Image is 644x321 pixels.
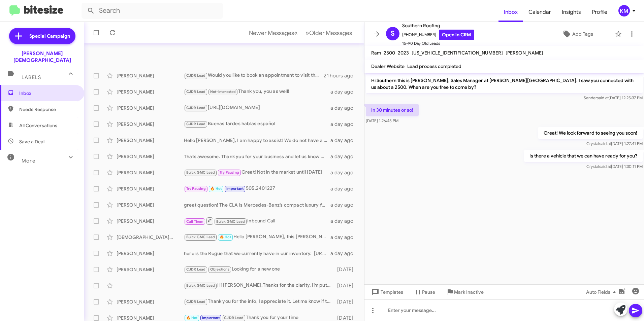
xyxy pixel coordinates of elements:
[117,218,184,224] div: [PERSON_NAME]
[330,121,359,128] div: a day ago
[402,30,474,40] span: [PHONE_NUMBER]
[186,283,215,288] span: Buick GMC Lead
[19,138,44,145] span: Save a Deal
[305,29,309,37] span: »
[334,298,359,305] div: [DATE]
[22,158,35,164] span: More
[184,250,330,257] div: here is the Rogue that we currently have in our inventory. [URL][DOMAIN_NAME][PERSON_NAME][US_VEH...
[398,50,409,56] span: 2023
[184,72,324,79] div: Would you like to book an appointment to visit the dealership and discuss your options and the de...
[184,298,334,306] div: Thank you for the info, I appreciate it. Let me know if there's a possibility of getting the pric...
[412,50,503,56] span: [US_VEHICLE_IDENTIFICATION_NUMBER]
[324,72,359,79] div: 21 hours ago
[538,127,643,139] p: Great! We look forward to seeing you soon!
[384,50,395,56] span: 2500
[184,104,330,112] div: [URL][DOMAIN_NAME]
[186,122,206,126] span: CJDR Lead
[330,88,359,95] div: a day ago
[402,22,474,30] span: Southern Roofing
[19,90,76,97] span: Inbox
[454,286,484,298] span: Mark Inactive
[184,169,330,176] div: Great! Not in the market until [DATE]
[186,299,206,304] span: CJDR Lead
[330,250,359,257] div: a day ago
[586,2,613,22] a: Profile
[402,40,474,47] span: 15-90 Day Old Leads
[409,286,441,298] button: Pause
[29,33,70,39] span: Special Campaign
[524,150,643,162] p: Is there a vehicle that we can have ready for you?
[330,137,359,144] div: a day ago
[117,72,184,79] div: [PERSON_NAME]
[117,169,184,176] div: [PERSON_NAME]
[334,282,359,289] div: [DATE]
[599,164,611,169] span: said at
[186,219,204,224] span: Call Them
[184,217,330,225] div: Inbound Call
[586,141,643,146] span: Crystal [DATE] 1:27:41 PM
[309,29,352,37] span: Older Messages
[330,202,359,208] div: a day ago
[330,105,359,111] div: a day ago
[184,185,330,192] div: 505.2401227
[117,137,184,144] div: [PERSON_NAME]
[330,185,359,192] div: a day ago
[186,186,206,191] span: Try Pausing
[186,267,206,272] span: CJDR Lead
[364,286,409,298] button: Templates
[186,73,206,78] span: CJDR Lead
[556,2,586,22] a: Insights
[22,74,41,80] span: Labels
[330,169,359,176] div: a day ago
[245,26,356,40] nav: Page navigation example
[117,298,184,305] div: [PERSON_NAME]
[117,250,184,257] div: [PERSON_NAME]
[184,202,330,208] div: great question! The CLA is Mercedes-Benz’s compact luxury four-door coupe. It’s sportier and slee...
[371,50,381,56] span: Ram
[184,265,334,273] div: Looking for a new one
[366,74,643,93] p: Hi Southern this is [PERSON_NAME], Sales Manager at [PERSON_NAME][GEOGRAPHIC_DATA]. I saw you con...
[391,28,395,39] span: S
[543,28,612,40] button: Add Tags
[184,282,334,289] div: Hi [PERSON_NAME],Thanks for the clarity. I’m putting together out-the-door options for the Sierra...
[572,28,593,40] span: Add Tags
[584,95,643,100] span: Sender [DATE] 12:25:37 PM
[220,235,231,239] span: 🔥 Hot
[613,5,637,16] button: KM
[301,26,356,40] button: Next
[371,63,405,69] span: Dealer Website
[439,30,474,40] a: Open in CRM
[210,267,229,272] span: Objections
[226,186,244,191] span: Important
[249,29,294,37] span: Newer Messages
[422,286,435,298] span: Pause
[334,266,359,273] div: [DATE]
[9,28,75,44] a: Special Campaign
[224,316,244,320] span: CJDR Lead
[581,286,624,298] button: Auto Fields
[82,3,223,19] input: Search
[523,2,556,22] a: Calendar
[216,219,245,224] span: Buick GMC Lead
[186,235,215,239] span: Buick GMC Lead
[184,120,330,128] div: Buenas tardes hablas español
[330,153,359,160] div: a day ago
[366,118,398,123] span: [DATE] 1:26:45 PM
[498,2,523,22] a: Inbox
[117,202,184,208] div: [PERSON_NAME]
[210,186,222,191] span: 🔥 Hot
[186,316,198,320] span: 🔥 Hot
[597,95,609,100] span: said at
[117,266,184,273] div: [PERSON_NAME]
[330,234,359,241] div: a day ago
[117,105,184,111] div: [PERSON_NAME]
[184,233,330,241] div: Hello [PERSON_NAME], this [PERSON_NAME] sales manager I am working with [PERSON_NAME] on your dea...
[19,106,76,113] span: Needs Response
[117,121,184,128] div: [PERSON_NAME]
[117,185,184,192] div: [PERSON_NAME]
[184,88,330,96] div: Thank you, you as well!
[407,63,461,69] span: Lead process completed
